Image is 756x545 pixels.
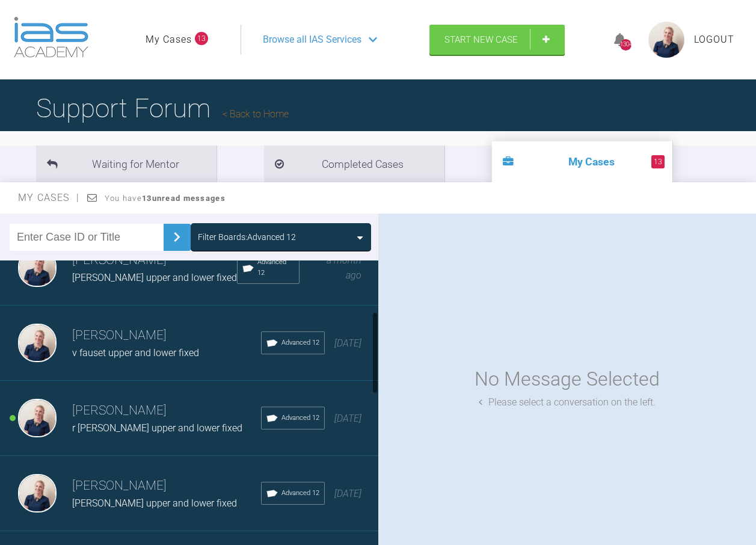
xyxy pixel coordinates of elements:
[334,337,361,349] span: [DATE]
[105,194,226,203] span: You have
[18,399,57,437] img: Olivia Nixon
[72,347,199,359] span: v fauset upper and lower fixed
[72,497,237,509] span: [PERSON_NAME] upper and lower fixed
[257,257,295,279] span: Advanced 12
[142,194,226,203] strong: 13 unread messages
[36,87,289,129] h1: Support Forum
[281,337,319,348] span: Advanced 12
[334,488,361,499] span: [DATE]
[18,192,80,203] span: My Cases
[429,25,565,55] a: Start New Case
[281,413,319,423] span: Advanced 12
[72,272,237,283] span: [PERSON_NAME] upper and lower fixed
[72,422,242,434] span: r [PERSON_NAME] upper and lower fixed
[198,230,296,244] div: Filter Boards: Advanced 12
[492,141,672,182] li: My Cases
[14,17,88,58] img: logo-light.3e3ef733.png
[223,108,289,120] a: Back to Home
[263,32,361,48] span: Browse all IAS Services
[146,32,192,48] a: My Cases
[167,227,186,247] img: chevronRight.28bd32b0.svg
[10,224,164,251] input: Enter Case ID or Title
[264,146,444,182] li: Completed Cases
[18,324,57,362] img: Olivia Nixon
[18,248,57,287] img: Olivia Nixon
[694,32,734,48] a: Logout
[620,39,632,51] div: 1304
[475,364,660,395] div: No Message Selected
[72,401,261,421] h3: [PERSON_NAME]
[651,155,665,168] span: 13
[18,474,57,513] img: Olivia Nixon
[72,476,261,496] h3: [PERSON_NAME]
[444,34,518,45] span: Start New Case
[479,395,656,410] div: Please select a conversation on the left.
[281,488,319,499] span: Advanced 12
[195,32,208,45] span: 13
[648,22,684,58] img: profile.png
[36,146,217,182] li: Waiting for Mentor
[72,250,237,271] h3: [PERSON_NAME]
[334,413,361,424] span: [DATE]
[72,325,261,346] h3: [PERSON_NAME]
